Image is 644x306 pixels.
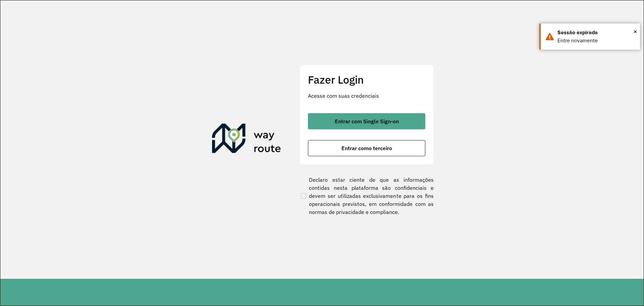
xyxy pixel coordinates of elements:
img: Roteirizador AmbevTech [212,124,281,156]
button: button [308,140,425,156]
span: × [634,27,637,37]
label: Declaro estar ciente de que as informações contidas nesta plataforma são confidenciais e devem se... [300,176,434,216]
button: button [308,113,425,129]
h2: Fazer Login [308,73,425,86]
p: Acesse com suas credenciais [308,92,425,100]
div: Sessão expirada [557,29,635,37]
button: Close [634,27,637,37]
span: Entrar com Single Sign-on [335,119,399,124]
div: Entre novamente [557,37,635,45]
span: Entrar como terceiro [341,145,392,151]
